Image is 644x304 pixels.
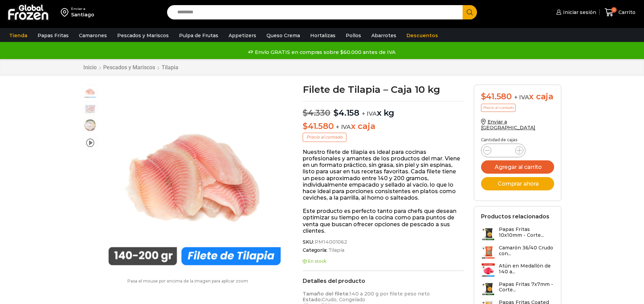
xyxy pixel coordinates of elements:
span: tilapia-filete [83,85,97,99]
p: Precio al contado [481,104,516,112]
div: Santiago [71,11,94,18]
p: Este producto es perfecto tanto para chefs que desean optimizar su tiempo en la cocina como para ... [303,208,464,234]
a: Enviar a [GEOGRAPHIC_DATA] [481,119,536,131]
div: Enviar a [71,6,94,11]
p: Precio al contado [303,133,346,142]
img: address-field-icon.svg [61,6,71,18]
a: Pescados y Mariscos [103,64,155,71]
input: Product quantity [497,146,510,155]
a: Tienda [6,29,31,42]
span: $ [333,108,339,118]
p: Cantidad de cajas [481,137,554,142]
a: Papas Fritas 7x7mm - Corte... [481,281,554,296]
a: Descuentos [403,29,441,42]
a: Hortalizas [307,29,339,42]
span: plato-tilapia [83,118,97,132]
p: x caja [303,121,464,131]
a: Inicio [83,64,97,71]
span: + IVA [336,124,351,130]
span: 0 [611,7,617,13]
a: Tilapia [327,247,344,253]
a: 0 Carrito [603,4,637,20]
bdi: 4.330 [303,108,330,118]
a: Pulpa de Frutas [176,29,222,42]
a: Pollos [342,29,365,42]
h1: Filete de Tilapia – Caja 10 kg [303,85,464,94]
button: Agregar al carrito [481,160,554,174]
a: Camarones [76,29,110,42]
strong: Tamaño del filete: [303,291,350,297]
span: Iniciar sesión [561,9,596,16]
a: Papas Fritas [34,29,72,42]
a: Papas Fritas 10x10mm - Corte... [481,227,554,241]
span: $ [303,108,308,118]
span: + IVA [362,110,377,117]
bdi: 4.158 [333,108,359,118]
span: SKU: [303,239,464,245]
p: Pasa el mouse por encima de la imagen para aplicar zoom [83,279,293,284]
button: Search button [463,5,477,19]
bdi: 41.580 [481,91,512,101]
p: x kg [303,101,464,118]
a: Atún en Medallón de 140 a... [481,263,554,278]
h2: Productos relacionados [481,213,549,220]
a: Abarrotes [368,29,400,42]
h3: Papas Fritas 7x7mm - Corte... [499,281,554,293]
a: Appetizers [225,29,260,42]
p: En stock [303,259,464,264]
a: Camarón 36/40 Crudo con... [481,245,554,260]
a: Pescados y Mariscos [114,29,172,42]
nav: Breadcrumb [83,64,179,71]
a: Tilapia [161,64,179,71]
button: Comprar ahora [481,177,554,190]
span: $ [303,121,308,131]
h3: Camarón 36/40 Crudo con... [499,245,554,257]
span: tilapia-4 [83,102,97,115]
span: Carrito [617,9,635,16]
bdi: 41.580 [303,121,333,131]
strong: Estado: [303,296,322,303]
a: Queso Crema [263,29,303,42]
h3: Atún en Medallón de 140 a... [499,263,554,275]
a: Iniciar sesión [554,5,596,19]
span: PM14001062 [314,239,347,245]
div: x caja [481,92,554,102]
h3: Papas Fritas 10x10mm - Corte... [499,227,554,238]
span: $ [481,91,486,101]
span: + IVA [514,94,529,101]
span: Categoría: [303,247,464,253]
p: Nuestro filete de tilapia es ideal para cocinas profesionales y amantes de los productos del mar.... [303,149,464,201]
h2: Detalles del producto [303,278,464,284]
